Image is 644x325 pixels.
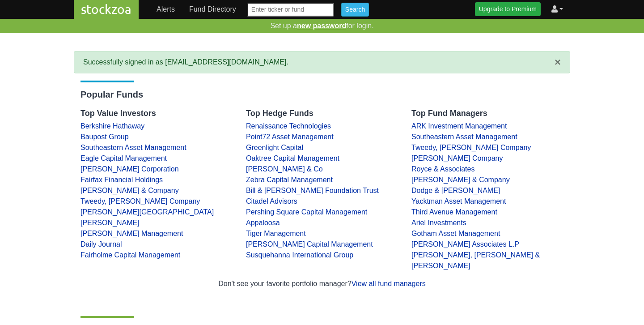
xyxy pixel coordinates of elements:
a: Tweedy, [PERSON_NAME] Company [80,197,200,205]
a: [PERSON_NAME] & Co [246,165,323,173]
h4: Top Value Investors [80,109,233,119]
a: Royce & Associates [411,165,475,173]
a: [PERSON_NAME] Capital Management [246,240,373,248]
a: Alerts [153,0,178,18]
a: Eagle Capital Management [80,154,167,162]
a: Zebra Capital Management [246,176,333,184]
span: × [555,56,561,68]
a: Pershing Square Capital Management [246,208,367,216]
a: Yacktman Asset Management [411,197,506,205]
div: Don't see your favorite portfolio manager? [80,278,563,289]
a: Greenlight Capital [246,144,303,151]
a: new password [297,22,346,30]
a: [PERSON_NAME] Company [411,154,503,162]
a: [PERSON_NAME], [PERSON_NAME] & [PERSON_NAME] [411,251,540,269]
h3: Popular Funds [80,89,563,100]
a: Point72 Asset Management [246,133,334,141]
a: Fund Directory [186,0,240,18]
a: Baupost Group [80,133,129,141]
h4: Top Hedge Funds [246,109,398,119]
a: [PERSON_NAME][GEOGRAPHIC_DATA] [80,208,214,216]
a: Fairholme Capital Management [80,251,180,259]
a: [PERSON_NAME] Management [80,230,183,237]
a: [PERSON_NAME] Corporation [80,165,179,173]
a: Ariel Investments [411,219,466,227]
a: ARK Investment Management [411,122,507,130]
a: Susquehanna International Group [246,251,353,259]
a: Fairfax Financial Holdings [80,176,163,184]
h4: Top Fund Managers [411,109,563,119]
a: View all fund managers [352,280,426,287]
a: Renaissance Technologies [246,122,331,130]
a: Third Avenue Management [411,208,497,216]
a: [PERSON_NAME] [80,219,140,227]
input: Search [341,3,369,17]
input: Enter ticker or fund [247,3,334,17]
a: Southeastern Asset Management [80,144,186,151]
a: Oaktree Capital Management [246,154,339,162]
li: Successfully signed in as [EMAIL_ADDRESS][DOMAIN_NAME]. [74,51,570,73]
a: Citadel Advisors [246,197,297,205]
a: Tweedy, [PERSON_NAME] Company [411,144,531,151]
a: Gotham Asset Management [411,230,500,237]
p: Set up a for login. [18,19,626,33]
a: Upgrade to Premium [475,2,541,16]
a: Tiger Management [246,230,306,237]
a: Southeastern Asset Management [411,133,517,141]
a: [PERSON_NAME] Associates L.P [411,240,519,248]
a: Appaloosa [246,219,280,227]
a: [PERSON_NAME] & Company [411,176,510,184]
a: Dodge & [PERSON_NAME] [411,187,500,194]
a: Daily Journal [80,240,122,248]
a: Bill & [PERSON_NAME] Foundation Trust [246,187,379,194]
button: Close [555,57,561,68]
a: Berkshire Hathaway [80,122,144,130]
a: [PERSON_NAME] & Company [80,187,179,194]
